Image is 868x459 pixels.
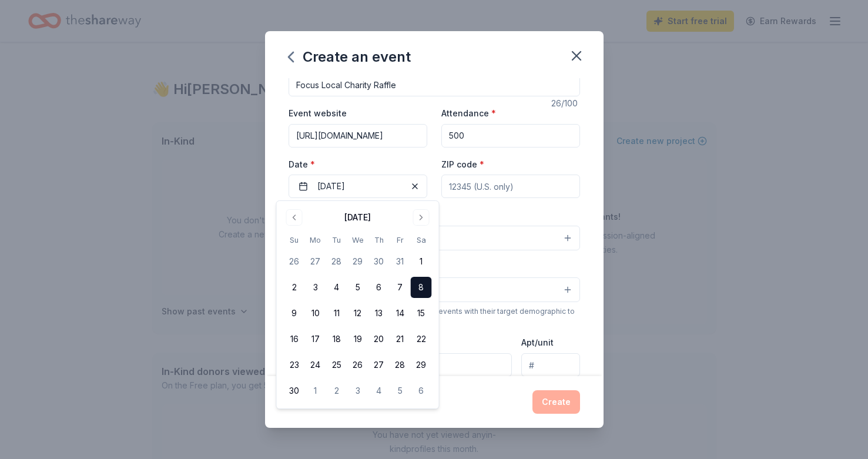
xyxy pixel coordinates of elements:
button: 1 [305,380,326,401]
button: 5 [390,380,411,401]
button: 28 [390,354,411,376]
button: 28 [326,251,347,272]
button: 29 [411,354,432,376]
button: 3 [347,380,368,401]
button: 9 [284,303,305,324]
button: 4 [326,277,347,298]
button: 1 [411,251,432,272]
button: 21 [390,329,411,350]
button: 10 [305,303,326,324]
button: 23 [284,354,305,376]
button: Go to next month [413,209,430,226]
button: 26 [347,354,368,376]
div: [DATE] [344,210,371,225]
button: 27 [368,354,390,376]
input: https://www... [289,124,427,148]
button: 12 [347,303,368,324]
button: 26 [284,251,305,272]
button: 29 [347,251,368,272]
button: 15 [411,303,432,324]
button: 30 [284,380,305,401]
button: 14 [390,303,411,324]
input: 20 [441,124,580,148]
button: 11 [326,303,347,324]
label: Attendance [441,108,496,119]
button: 3 [305,277,326,298]
th: Saturday [411,234,432,246]
th: Monday [305,234,326,246]
button: Go to previous month [286,209,303,226]
button: 2 [326,380,347,401]
button: 19 [347,329,368,350]
th: Sunday [284,234,305,246]
button: 16 [284,329,305,350]
th: Friday [390,234,411,246]
button: 24 [305,354,326,376]
button: 6 [411,380,432,401]
th: Thursday [368,234,390,246]
button: 8 [411,277,432,298]
button: 22 [411,329,432,350]
label: Date [289,159,427,170]
label: ZIP code [441,159,484,170]
button: 4 [368,380,390,401]
div: Create an event [289,48,411,66]
button: 7 [390,277,411,298]
input: Spring Fundraiser [289,73,580,96]
label: Event website [289,108,347,119]
input: 12345 (U.S. only) [441,175,580,198]
input: # [521,353,579,377]
button: 5 [347,277,368,298]
button: [DATE] [289,175,427,198]
button: 13 [368,303,390,324]
button: 31 [390,251,411,272]
button: 20 [368,329,390,350]
button: 18 [326,329,347,350]
button: 2 [284,277,305,298]
div: 26 /100 [551,96,580,110]
button: 30 [368,251,390,272]
button: 17 [305,329,326,350]
button: 27 [305,251,326,272]
button: 25 [326,354,347,376]
th: Wednesday [347,234,368,246]
label: Apt/unit [521,337,554,349]
th: Tuesday [326,234,347,246]
button: 6 [368,277,390,298]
